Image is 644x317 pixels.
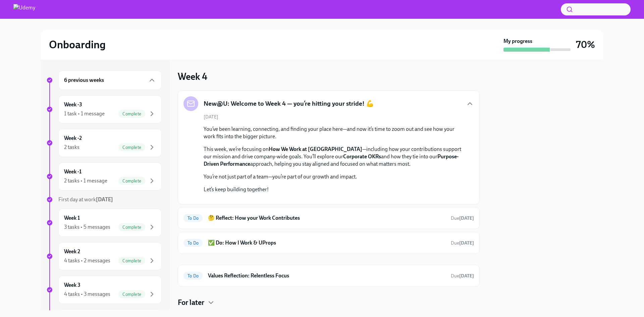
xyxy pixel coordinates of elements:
[64,223,110,231] div: 3 tasks • 5 messages
[204,125,463,140] p: You’ve been learning, connecting, and finding your place here—and now it’s time to zoom out and s...
[118,292,145,297] span: Complete
[183,237,474,248] a: To Do✅ Do: How I Work & UPropsDue[DATE]
[46,276,162,304] a: Week 34 tasks • 3 messagesComplete
[64,135,82,142] h6: Week -2
[13,4,35,15] img: Udemy
[208,272,445,279] h6: Values Reflection: Relentless Focus
[46,129,162,157] a: Week -22 tasksComplete
[183,213,474,223] a: To Do🤔 Reflect: How your Work ContributesDue[DATE]
[64,214,80,222] h6: Week 1
[64,177,107,184] div: 2 tasks • 1 message
[46,162,162,191] a: Week -12 tasks • 1 messageComplete
[46,196,162,203] a: First day at work[DATE]
[183,273,203,278] span: To Do
[64,144,79,151] div: 2 tasks
[459,215,474,221] strong: [DATE]
[64,168,82,175] h6: Week -1
[204,114,218,120] span: [DATE]
[49,38,106,51] h2: Onboarding
[64,248,80,255] h6: Week 2
[46,95,162,123] a: Week -31 task • 1 messageComplete
[178,298,480,308] div: For later
[204,186,463,193] p: Let’s keep building together!
[343,153,381,160] strong: Corporate OKRs
[269,146,362,152] strong: How We Work at [GEOGRAPHIC_DATA]
[451,240,474,246] span: Due
[451,215,474,221] span: Due
[64,290,110,298] div: 4 tasks • 3 messages
[459,240,474,246] strong: [DATE]
[576,39,595,51] h3: 70%
[64,257,110,264] div: 4 tasks • 2 messages
[208,214,445,222] h6: 🤔 Reflect: How your Work Contributes
[64,281,80,289] h6: Week 3
[118,178,145,183] span: Complete
[451,215,474,221] span: October 4th, 2025 13:00
[118,258,145,263] span: Complete
[178,298,204,308] h4: For later
[451,273,474,279] span: Due
[58,70,162,90] div: 6 previous weeks
[459,273,474,279] strong: [DATE]
[58,196,113,203] span: First day at work
[64,110,105,117] div: 1 task • 1 message
[503,38,532,45] strong: My progress
[178,70,207,83] h3: Week 4
[204,99,374,108] h5: New@U: Welcome to Week 4 — you’re hitting your stride! 💪
[64,76,104,84] h6: 6 previous weeks
[46,209,162,237] a: Week 13 tasks • 5 messagesComplete
[96,196,113,203] strong: [DATE]
[118,111,145,116] span: Complete
[208,239,445,247] h6: ✅ Do: How I Work & UProps
[46,242,162,270] a: Week 24 tasks • 2 messagesComplete
[118,225,145,230] span: Complete
[451,240,474,246] span: October 4th, 2025 13:00
[183,241,203,246] span: To Do
[204,146,463,168] p: This week, we’re focusing on —including how your contributions support our mission and drive comp...
[64,101,82,108] h6: Week -3
[451,273,474,279] span: October 6th, 2025 13:00
[118,145,145,150] span: Complete
[183,216,203,221] span: To Do
[204,173,463,180] p: You’re not just part of a team—you’re part of our growth and impact.
[183,270,474,281] a: To DoValues Reflection: Relentless FocusDue[DATE]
